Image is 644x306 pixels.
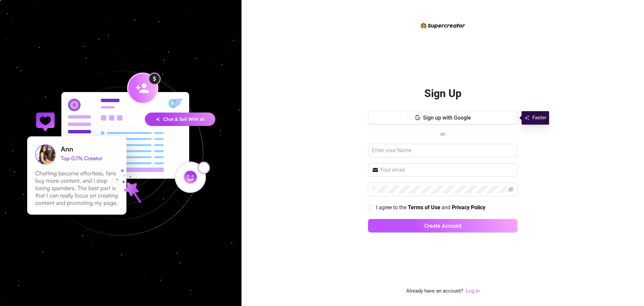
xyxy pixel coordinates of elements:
img: svg%3e [524,114,530,122]
button: Sign up with Google [368,111,518,124]
button: Create Account [368,219,518,232]
span: and [441,204,452,211]
span: I agree to the [376,204,408,211]
a: Log In [466,288,480,294]
span: Already have an account? [406,287,463,295]
a: Privacy Policy [452,204,485,211]
input: Your email [380,166,514,174]
a: Terms of Use [408,204,440,211]
input: Enter your Name [368,144,518,157]
span: Faster [532,114,546,122]
span: Sign up with Google [423,115,471,121]
h2: Sign Up [424,87,462,100]
a: Log In [466,287,480,295]
span: or [440,131,445,137]
span: eye-invisible [508,187,514,192]
strong: Terms of Use [408,204,440,211]
img: logo-BBDzfeDw.svg [421,23,465,29]
span: Create Account [424,223,462,229]
strong: Privacy Policy [452,204,485,211]
img: signup-background-D0MIrEPF.svg [5,37,237,269]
